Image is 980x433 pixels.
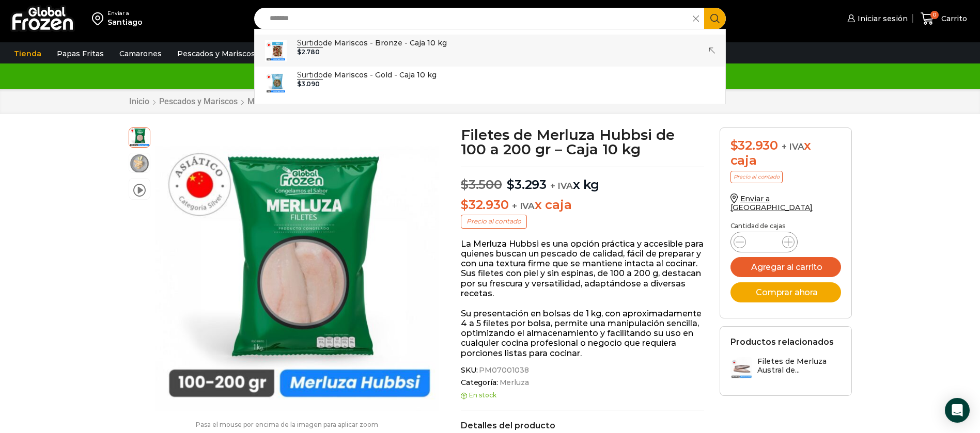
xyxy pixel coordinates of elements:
[730,138,738,153] span: $
[297,48,301,56] span: $
[461,167,704,193] p: x kg
[730,257,841,277] button: Agregar al carrito
[297,80,320,88] bdi: 3.090
[730,138,778,153] bdi: 32.930
[297,38,323,48] strong: Surtido
[461,378,704,387] span: Categoría:
[704,8,726,29] button: Search button
[461,177,469,192] span: $
[247,97,278,106] a: Merluza
[730,357,841,379] a: Filetes de Merluza Austral de...
[730,194,813,212] a: Enviar a [GEOGRAPHIC_DATA]
[461,215,527,228] p: Precio al contado
[730,337,834,347] h2: Productos relacionados
[129,97,150,106] a: Inicio
[297,69,437,81] p: de Mariscos - Gold - Caja 10 kg
[172,44,260,63] a: Pescados y Mariscos
[297,48,320,56] bdi: 2.780
[297,80,301,88] span: $
[461,309,704,358] p: Su presentación en bolsas de 1 kg, con aproximadamente 4 a 5 filetes por bolsa, permite una manip...
[52,44,109,63] a: Papas Fritas
[730,138,841,168] div: x caja
[461,177,502,192] bdi: 3.500
[255,67,726,99] a: Surtidode Mariscos - Gold - Caja 10 kg $3.090
[92,10,107,27] img: address-field-icon.svg
[461,197,469,212] span: $
[507,177,515,192] span: $
[754,235,774,249] input: Product quantity
[129,153,150,174] span: plato-merluza
[918,7,970,31] a: 0 Carrito
[757,357,841,375] h3: Filetes de Merluza Austral de...
[129,97,278,106] nav: Breadcrumb
[550,181,573,191] span: + IVA
[498,378,529,387] a: Merluza
[782,141,804,152] span: + IVA
[461,392,704,399] p: En stock
[855,13,908,24] span: Iniciar sesión
[939,13,967,24] span: Carrito
[461,197,508,212] bdi: 32.930
[477,366,529,375] span: PM07001038
[730,282,841,302] button: Comprar ahora
[945,398,970,423] div: Open Intercom Messenger
[730,171,783,183] p: Precio al contado
[461,421,704,430] h2: Detalles del producto
[297,70,323,80] strong: Surtido
[107,10,143,17] div: Enviar a
[159,97,238,106] a: Pescados y Mariscos
[512,201,535,211] span: + IVA
[461,239,704,298] p: La Merluza Hubbsi es una opción práctica y accesible para quienes buscan un pescado de calidad, f...
[730,222,841,230] p: Cantidad de cajas
[461,198,704,213] p: x caja
[930,11,939,19] span: 0
[461,366,704,375] span: SKU:
[845,8,908,29] a: Iniciar sesión
[255,35,726,67] a: Surtidode Mariscos - Bronze - Caja 10 kg $2.780
[461,127,704,156] h1: Filetes de Merluza Hubbsi de 100 a 200 gr – Caja 10 kg
[297,37,447,49] p: de Mariscos - Bronze - Caja 10 kg
[107,17,143,27] div: Santiago
[9,44,46,63] a: Tienda
[129,126,150,147] span: filete de merluza
[114,44,167,63] a: Camarones
[129,421,446,428] p: Pasa el mouse por encima de la imagen para aplicar zoom
[507,177,547,192] bdi: 3.293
